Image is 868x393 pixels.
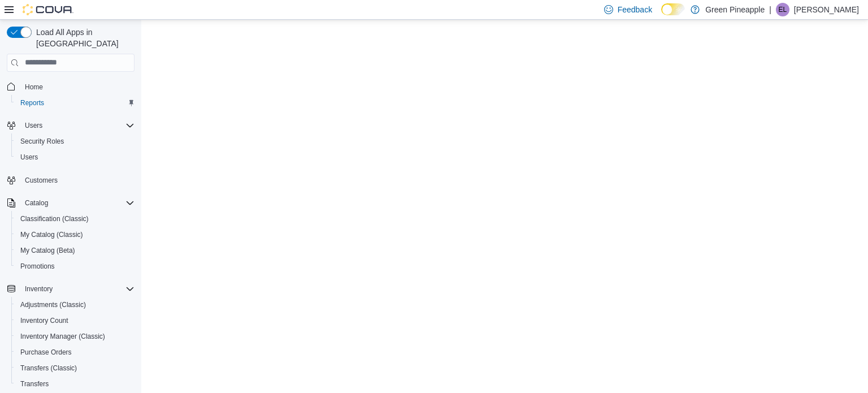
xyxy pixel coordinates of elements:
[16,228,134,241] span: My Catalog (Classic)
[11,149,139,165] button: Users
[11,297,139,313] button: Adjustments (Classic)
[20,364,77,373] span: Transfers (Classic)
[16,361,134,375] span: Transfers (Classic)
[16,228,88,241] a: My Catalog (Classic)
[20,153,38,162] span: Users
[16,377,134,391] span: Transfers
[20,80,134,94] span: Home
[16,135,134,148] span: Security Roles
[16,260,134,273] span: Promotions
[2,281,139,297] button: Inventory
[20,246,75,255] span: My Catalog (Beta)
[20,137,64,146] span: Security Roles
[20,196,134,210] span: Catalog
[16,314,134,327] span: Inventory Count
[794,3,859,16] p: [PERSON_NAME]
[705,3,765,16] p: Green Pineapple
[20,230,83,239] span: My Catalog (Classic)
[16,330,134,343] span: Inventory Manager (Classic)
[20,98,44,107] span: Reports
[25,284,53,293] span: Inventory
[16,314,73,327] a: Inventory Count
[25,198,48,208] span: Catalog
[16,346,134,359] span: Purchase Orders
[661,15,662,16] span: Dark Mode
[779,3,787,16] span: EL
[20,119,134,132] span: Users
[20,80,47,94] a: Home
[25,176,58,185] span: Customers
[16,96,134,110] span: Reports
[776,3,789,16] div: Eden Lafrentz
[2,118,139,133] button: Users
[11,313,139,329] button: Inventory Count
[20,300,86,309] span: Adjustments (Classic)
[16,244,134,257] span: My Catalog (Beta)
[16,298,134,312] span: Adjustments (Classic)
[11,329,139,344] button: Inventory Manager (Classic)
[20,282,134,296] span: Inventory
[16,150,134,164] span: Users
[618,4,652,15] span: Feedback
[16,150,42,164] a: Users
[25,121,42,130] span: Users
[11,211,139,227] button: Classification (Classic)
[16,361,81,375] a: Transfers (Classic)
[25,83,43,92] span: Home
[20,119,47,132] button: Users
[16,96,49,110] a: Reports
[16,135,68,148] a: Security Roles
[16,260,59,273] a: Promotions
[20,282,57,296] button: Inventory
[661,3,685,15] input: Dark Mode
[2,195,139,211] button: Catalog
[11,258,139,274] button: Promotions
[20,348,72,357] span: Purchase Orders
[11,376,139,392] button: Transfers
[2,79,139,95] button: Home
[2,172,139,188] button: Customers
[23,4,73,15] img: Cova
[20,379,49,388] span: Transfers
[20,173,134,187] span: Customers
[32,27,134,49] span: Load All Apps in [GEOGRAPHIC_DATA]
[11,344,139,360] button: Purchase Orders
[16,212,134,226] span: Classification (Classic)
[11,227,139,243] button: My Catalog (Classic)
[20,174,62,187] a: Customers
[20,332,105,341] span: Inventory Manager (Classic)
[16,298,90,312] a: Adjustments (Classic)
[769,3,771,16] p: |
[20,262,55,271] span: Promotions
[20,316,68,325] span: Inventory Count
[20,196,53,210] button: Catalog
[11,360,139,376] button: Transfers (Classic)
[11,95,139,111] button: Reports
[16,244,80,257] a: My Catalog (Beta)
[16,377,53,391] a: Transfers
[16,212,93,226] a: Classification (Classic)
[16,330,110,343] a: Inventory Manager (Classic)
[16,346,76,359] a: Purchase Orders
[11,133,139,149] button: Security Roles
[11,243,139,258] button: My Catalog (Beta)
[20,214,89,223] span: Classification (Classic)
